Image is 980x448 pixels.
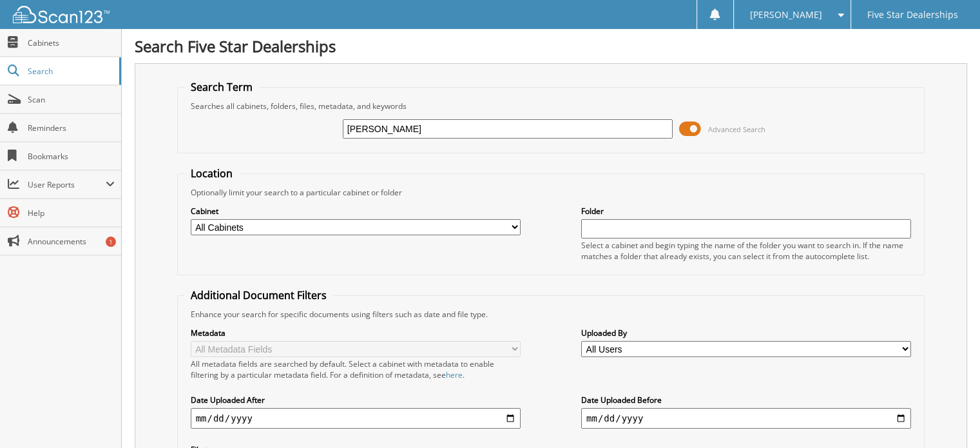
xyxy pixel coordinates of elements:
[184,288,333,302] legend: Additional Document Filters
[28,122,115,133] span: Reminders
[446,369,463,380] a: here
[28,94,115,105] span: Scan
[581,394,911,405] label: Date Uploaded Before
[28,208,115,219] span: Help
[28,37,115,48] span: Cabinets
[916,386,980,448] iframe: Chat Widget
[581,206,911,217] label: Folder
[135,35,967,57] h1: Search Five Star Dealerships
[184,101,918,112] div: Searches all cabinets, folders, files, metadata, and keywords
[28,179,106,190] span: User Reports
[191,327,521,338] label: Metadata
[191,358,521,380] div: All metadata fields are searched by default. Select a cabinet with metadata to enable filtering b...
[28,236,115,247] span: Announcements
[184,309,918,320] div: Enhance your search for specific documents using filters such as date and file type.
[28,151,115,162] span: Bookmarks
[184,80,259,94] legend: Search Term
[581,327,911,338] label: Uploaded By
[581,240,911,262] div: Select a cabinet and begin typing the name of the folder you want to search in. If the name match...
[184,187,918,198] div: Optionally limit your search to a particular cabinet or folder
[581,408,911,429] input: end
[13,6,110,23] img: scan123-logo-white.svg
[708,124,765,134] span: Advanced Search
[191,408,521,429] input: start
[191,394,521,405] label: Date Uploaded After
[184,166,239,180] legend: Location
[106,237,116,247] div: 1
[750,11,822,19] span: [PERSON_NAME]
[867,11,958,19] span: Five Star Dealerships
[28,66,113,77] span: Search
[191,206,521,217] label: Cabinet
